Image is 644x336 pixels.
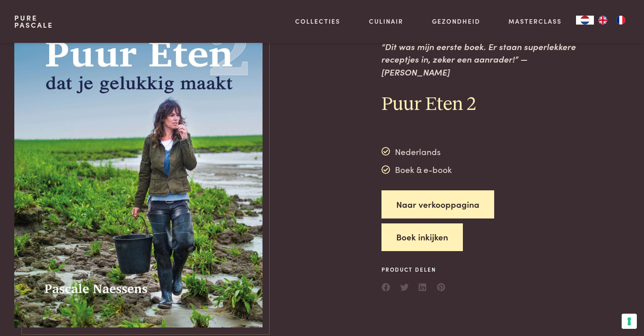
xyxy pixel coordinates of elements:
aside: Language selected: Nederlands [576,16,630,25]
a: EN [594,16,612,25]
a: NL [576,16,594,25]
a: Culinair [369,17,403,26]
a: FR [612,16,630,25]
h2: Puur Eten 2 [381,93,577,117]
a: Naar verkooppagina [381,190,494,218]
a: Collecties [295,17,340,26]
a: PurePascale [14,14,53,29]
button: Boek inkijken [381,223,463,252]
ul: Language list [594,16,630,25]
p: “Dit was mijn eerste boek. Er staan superlekkere receptjes in, zeker een aanrader!” — [PERSON_NAME] [381,40,577,79]
div: Nederlands [381,145,452,158]
span: Product delen [381,265,446,273]
button: Uw voorkeuren voor toestemming voor trackingtechnologieën [622,314,637,329]
a: Gezondheid [432,17,480,26]
img: https://admin.purepascale.com/wp-content/uploads/2022/11/pascale-naessens-puur-eten-2.jpeg [14,6,263,328]
a: Masterclass [508,17,562,26]
div: Language [576,16,594,25]
div: Boek & e-book [381,163,452,176]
